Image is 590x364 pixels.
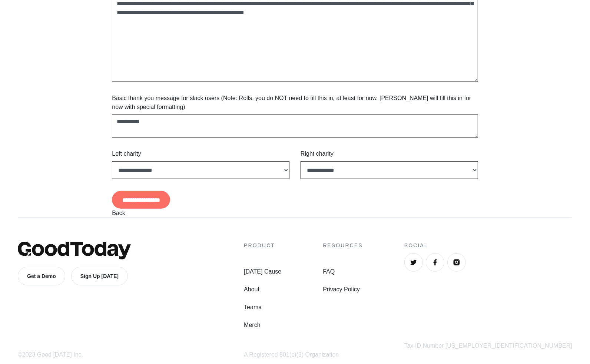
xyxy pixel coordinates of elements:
[244,350,404,359] div: A Registered 501(c)(3) Organization
[112,210,125,216] a: Back
[404,242,572,249] h4: Social
[244,285,281,294] a: About
[244,242,281,249] h4: Product
[323,285,363,294] a: Privacy Policy
[244,267,281,276] a: [DATE] Cause
[244,303,281,312] a: Teams
[404,341,572,350] div: Tax ID Number [US_EMPLOYER_IDENTIFICATION_NUMBER]
[301,149,334,158] label: Right charity
[244,321,281,330] a: Merch
[453,259,460,266] img: Instagram
[112,94,478,112] label: Basic thank you message for slack users (Note: Rolls, you do NOT need to fill this in, at least f...
[404,253,423,272] a: Twitter
[18,267,65,285] a: Get a Demo
[323,242,363,249] h4: Resources
[112,149,141,158] label: Left charity
[426,253,444,272] a: Facebook
[410,259,417,266] img: Twitter
[18,242,131,259] img: GoodToday
[71,267,128,285] a: Sign Up [DATE]
[431,259,439,266] img: Facebook
[447,253,466,272] a: Instagram
[18,350,244,359] div: ©2023 Good [DATE] Inc.
[323,267,363,276] a: FAQ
